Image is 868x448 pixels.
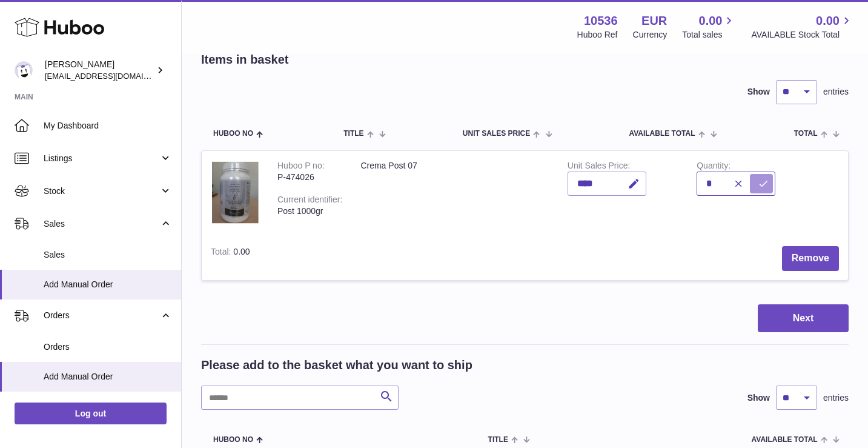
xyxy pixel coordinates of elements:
span: Title [343,130,363,138]
label: Show [747,86,770,98]
span: Total sales [682,29,736,41]
span: Add Manual Order [44,371,172,383]
span: Huboo no [213,130,253,138]
div: P-474026 [277,172,342,183]
span: entries [823,392,849,404]
label: Show [747,392,770,404]
a: 0.00 Total sales [682,13,736,41]
label: Quantity [697,161,731,173]
span: entries [823,86,849,98]
span: Orders [44,310,159,321]
span: AVAILABLE Stock Total [751,29,853,41]
span: AVAILABLE Total [629,130,695,138]
a: Log out [15,403,167,424]
label: Unit Sales Price [568,161,630,173]
div: [PERSON_NAME] [45,59,154,82]
td: Crema Post 07 [351,151,558,237]
div: Post 1000gr [277,206,342,217]
div: Currency [633,29,668,41]
span: 0.00 [699,13,723,29]
span: Huboo no [213,436,253,444]
span: Stock [44,186,159,197]
span: 0.00 [816,13,840,29]
span: Unit Sales Price [463,130,530,138]
span: Sales [44,249,172,261]
span: [EMAIL_ADDRESS][DOMAIN_NAME] [45,71,178,81]
div: Huboo P no [277,161,325,173]
div: Current identifier [277,195,342,207]
span: Listings [44,153,159,164]
span: Orders [44,341,172,353]
span: 0.00 [233,247,250,256]
span: Sales [44,218,159,230]
label: Total [211,247,233,259]
a: 0.00 AVAILABLE Stock Total [751,13,853,41]
span: Total [794,130,818,138]
img: riberoyepescamila@hotmail.com [15,61,33,79]
span: AVAILABLE Total [752,436,818,444]
button: Remove [782,246,839,271]
span: Add Manual Order [44,279,172,290]
h2: Items in basket [201,52,289,68]
strong: EUR [641,13,667,29]
strong: 10536 [584,13,618,29]
span: My Dashboard [44,120,172,132]
button: Next [758,304,849,333]
h2: Please add to the basket what you want to ship [201,357,472,373]
img: Crema Post 07 [211,160,259,225]
div: Huboo Ref [577,29,618,41]
span: Title [488,436,508,444]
